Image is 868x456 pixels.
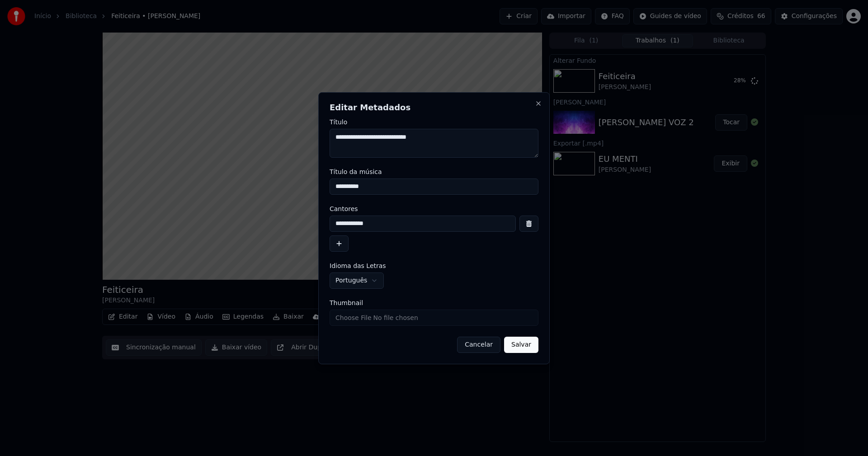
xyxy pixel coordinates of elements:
[504,337,538,353] button: Salvar
[457,337,500,353] button: Cancelar
[330,169,538,175] label: Título da música
[330,300,363,306] span: Thumbnail
[330,263,386,269] span: Idioma das Letras
[330,103,538,112] h2: Editar Metadados
[330,206,538,212] label: Cantores
[330,119,538,125] label: Título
